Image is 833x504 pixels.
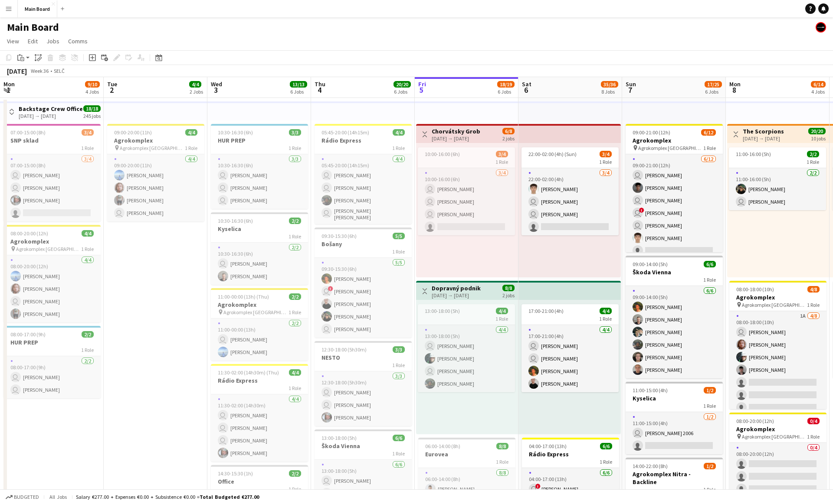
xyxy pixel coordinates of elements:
app-job-card: 12:30-18:00 (5h30m)3/3NESTO1 Role3/312:30-18:00 (5h30m) [PERSON_NAME] [PERSON_NAME][PERSON_NAME] [315,341,412,426]
span: Tue [107,80,117,88]
span: 3/4 [600,151,612,157]
span: 1 Role [807,302,820,308]
span: 4/4 [189,81,201,88]
span: 10:30-16:30 (6h) [218,218,253,224]
span: 1 Role [392,145,405,151]
span: 1 Role [392,450,405,457]
span: ! [328,286,333,291]
span: 4/4 [289,369,301,376]
span: 1 Role [703,145,716,151]
span: 1/2 [704,387,716,393]
span: 1 Role [495,159,508,165]
app-job-card: 10:00-16:00 (6h)3/41 Role3/410:00-16:00 (6h) [PERSON_NAME] [PERSON_NAME] [PERSON_NAME] [418,147,515,235]
span: 1 Role [185,145,197,151]
h3: SNP sklad [3,137,101,144]
span: Edit [28,37,38,45]
div: 10:30-16:30 (6h)2/2Kyselica1 Role2/210:30-16:30 (6h) [PERSON_NAME][PERSON_NAME] [211,212,308,285]
app-job-card: 09:00-21:00 (12h)6/12Agrokomplex Agrokomplex [GEOGRAPHIC_DATA]1 Role6/1209:00-21:00 (12h) [PERSON... [626,124,723,252]
app-card-role: 4/409:00-20:00 (11h)[PERSON_NAME][PERSON_NAME][PERSON_NAME] [PERSON_NAME] [107,154,204,221]
span: Sat [522,80,531,88]
div: 08:00-20:00 (12h)4/4Agrokomplex Agrokomplex [GEOGRAPHIC_DATA]1 Role4/408:00-20:00 (12h)[PERSON_NA... [3,225,101,322]
h3: Škoda Vienna [315,442,412,450]
span: 1 Role [392,248,405,255]
span: 18/19 [497,81,515,88]
h3: Office [211,478,308,485]
div: 8 Jobs [601,88,618,95]
span: 4/4 [600,308,612,314]
app-job-card: 22:00-02:00 (4h) (Sun)3/41 Role3/422:00-02:00 (4h)[PERSON_NAME] [PERSON_NAME] [PERSON_NAME] [521,147,619,235]
span: 09:30-15:30 (6h) [321,233,357,239]
a: View [3,36,23,47]
div: 05:45-20:00 (14h15m)4/4Rádio Express1 Role4/405:45-20:00 (14h15m) [PERSON_NAME] [PERSON_NAME][PER... [315,124,412,224]
h3: NESTO [315,354,412,361]
span: 6/6 [600,443,612,449]
span: 1 Role [289,145,301,151]
a: Comms [65,36,91,47]
span: Fri [418,80,426,88]
span: 6/12 [701,129,716,136]
h3: Agrokomplex Nitra - Backline [626,470,723,486]
span: 08:00-18:00 (10h) [736,286,774,293]
div: 17:00-21:00 (4h)4/41 Role4/417:00-21:00 (4h) [PERSON_NAME] [PERSON_NAME][PERSON_NAME][PERSON_NAME] [521,304,619,392]
h3: Agrokomplex [626,137,723,144]
span: 0/4 [807,418,820,424]
app-job-card: 11:00-16:00 (5h)2/21 Role2/211:00-16:00 (5h)[PERSON_NAME] [PERSON_NAME] [729,147,826,210]
span: 1 Role [807,159,819,165]
span: 07:00-15:00 (8h) [10,129,46,136]
span: 4/8 [807,286,820,293]
span: 5 [417,85,426,95]
span: 6 [521,85,531,95]
a: Jobs [43,36,63,47]
app-job-card: 10:30-16:30 (6h)3/3HUR PREP1 Role3/310:30-16:30 (6h) [PERSON_NAME] [PERSON_NAME] [PERSON_NAME] [211,124,308,209]
span: Agrokomplex [GEOGRAPHIC_DATA] [16,246,81,252]
span: 1 Role [289,309,301,315]
span: 2 [106,85,117,95]
span: 1 Role [599,159,612,165]
h3: Eurovea [418,450,515,458]
span: 18/18 [83,105,101,112]
span: 08:00-17:00 (9h) [10,331,46,338]
span: 3/4 [82,129,94,136]
app-card-role: 4/411:30-02:00 (14h30m) [PERSON_NAME] [PERSON_NAME] [PERSON_NAME][PERSON_NAME] [211,394,308,462]
span: 11:00-15:00 (4h) [633,387,668,393]
span: 13/13 [290,81,307,88]
app-job-card: 09:00-14:00 (5h)6/6Škoda Vienna1 Role6/609:00-14:00 (5h)[PERSON_NAME][PERSON_NAME][PERSON_NAME][P... [626,256,723,378]
h3: The Scorpions [743,127,784,135]
span: ! [535,484,541,489]
span: 1 Role [81,145,94,151]
div: SELČ [54,68,65,74]
span: 1 Role [807,433,820,440]
span: Budgeted [14,494,39,500]
span: 1 Role [81,246,94,252]
span: 1 Role [599,315,612,322]
h3: Backstage Crew Office [19,105,83,113]
span: 1 Role [600,458,612,465]
span: 05:45-20:00 (14h15m) [321,129,369,136]
app-job-card: 08:00-18:00 (10h)4/8Agrokomplex Agrokomplex [GEOGRAPHIC_DATA]1 Role1A4/808:00-18:00 (10h) [PERSON... [729,281,826,409]
span: 2/2 [289,470,301,477]
app-job-card: 07:00-15:00 (8h)3/4SNP sklad1 Role3/407:00-15:00 (8h) [PERSON_NAME] [PERSON_NAME][PERSON_NAME] [3,124,101,221]
span: 8/8 [502,285,515,291]
app-card-role: 4/417:00-21:00 (4h) [PERSON_NAME] [PERSON_NAME][PERSON_NAME][PERSON_NAME] [521,325,619,392]
span: 4/4 [496,308,508,314]
div: 245 jobs [83,112,101,119]
span: 17/25 [705,81,722,88]
h3: Kyselica [211,225,308,233]
span: 1 Role [289,233,301,240]
app-card-role: 6/609:00-14:00 (5h)[PERSON_NAME][PERSON_NAME][PERSON_NAME][PERSON_NAME][PERSON_NAME][PERSON_NAME] [626,286,723,378]
span: 8/8 [496,443,508,449]
div: 08:00-17:00 (9h)2/2HUR PREP1 Role2/208:00-17:00 (9h) [PERSON_NAME] [PERSON_NAME] [3,326,101,398]
span: Week 36 [29,68,50,74]
span: 3 [210,85,222,95]
app-job-card: 09:00-20:00 (11h)4/4Agrokomplex Agrokomplex [GEOGRAPHIC_DATA]1 Role4/409:00-20:00 (11h)[PERSON_NA... [107,124,204,221]
span: 6/6 [704,261,716,267]
app-job-card: 13:00-18:00 (5h)4/41 Role4/413:00-18:00 (5h) [PERSON_NAME][PERSON_NAME] [PERSON_NAME][PERSON_NAME] [418,304,515,392]
h3: Škoda Vienna [626,268,723,276]
span: Agrokomplex [GEOGRAPHIC_DATA] [742,302,807,308]
span: 4/4 [185,129,197,136]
